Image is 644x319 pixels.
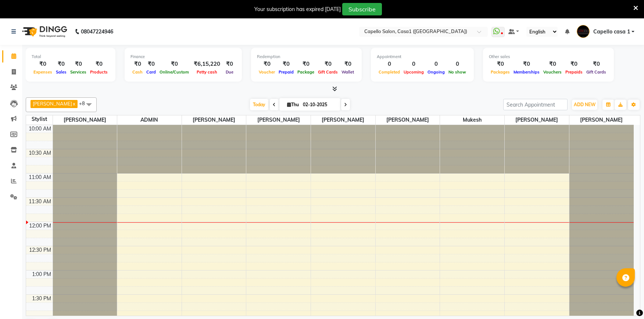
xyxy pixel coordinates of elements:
[54,60,68,68] div: ₹0
[296,60,316,68] div: ₹0
[27,149,53,157] div: 10:30 AM
[541,60,563,68] div: ₹0
[68,69,88,75] span: Services
[88,60,110,68] div: ₹0
[28,222,53,230] div: 12:00 PM
[158,60,191,68] div: ₹0
[246,115,311,125] span: [PERSON_NAME]
[342,3,382,15] button: Subscribe
[117,115,182,125] span: ADMIN
[563,69,584,75] span: Prepaids
[191,60,223,68] div: ₹6,15,220
[144,60,158,68] div: ₹0
[33,101,72,107] span: [PERSON_NAME]
[377,54,468,60] div: Appointment
[27,173,53,181] div: 11:00 AM
[541,69,563,75] span: Vouchers
[402,60,426,68] div: 0
[301,99,337,110] input: 2025-10-02
[130,69,144,75] span: Cash
[195,69,219,75] span: Petty cash
[577,25,590,38] img: Capello casa 1
[489,69,512,75] span: Packages
[130,60,144,68] div: ₹0
[32,54,110,60] div: Total
[584,69,608,75] span: Gift Cards
[27,198,53,205] div: 11:30 AM
[88,69,110,75] span: Products
[505,115,569,125] span: [PERSON_NAME]
[377,69,402,75] span: Completed
[223,60,236,68] div: ₹0
[31,270,53,278] div: 1:00 PM
[569,115,634,125] span: [PERSON_NAME]
[277,69,296,75] span: Prepaid
[257,54,356,60] div: Redemption
[512,60,541,68] div: ₹0
[426,69,447,75] span: Ongoing
[32,60,54,68] div: ₹0
[79,100,90,106] span: +8
[285,102,301,107] span: Thu
[447,60,468,68] div: 0
[489,60,512,68] div: ₹0
[224,69,235,75] span: Due
[426,60,447,68] div: 0
[340,60,356,68] div: ₹0
[130,54,236,60] div: Finance
[489,54,608,60] div: Other sales
[402,69,426,75] span: Upcoming
[316,69,340,75] span: Gift Cards
[340,69,356,75] span: Wallet
[182,115,246,125] span: [PERSON_NAME]
[316,60,340,68] div: ₹0
[440,115,504,125] span: Mukesh
[26,115,53,123] div: Stylist
[158,69,191,75] span: Online/Custom
[574,102,595,107] span: ADD NEW
[27,125,53,133] div: 10:00 AM
[72,101,75,107] a: x
[376,115,440,125] span: [PERSON_NAME]
[254,6,341,13] div: Your subscription has expired [DATE]
[593,28,630,36] span: Capello casa 1
[572,100,597,110] button: ADD NEW
[144,69,158,75] span: Card
[447,69,468,75] span: No show
[257,60,277,68] div: ₹0
[277,60,296,68] div: ₹0
[53,115,117,125] span: [PERSON_NAME]
[250,99,268,110] span: Today
[32,69,54,75] span: Expenses
[81,21,113,42] b: 08047224946
[311,115,375,125] span: [PERSON_NAME]
[68,60,88,68] div: ₹0
[503,99,568,110] input: Search Appointment
[512,69,541,75] span: Memberships
[296,69,316,75] span: Package
[257,69,277,75] span: Voucher
[563,60,584,68] div: ₹0
[377,60,402,68] div: 0
[31,295,53,302] div: 1:30 PM
[28,246,53,254] div: 12:30 PM
[19,21,69,42] img: logo
[584,60,608,68] div: ₹0
[54,69,68,75] span: Sales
